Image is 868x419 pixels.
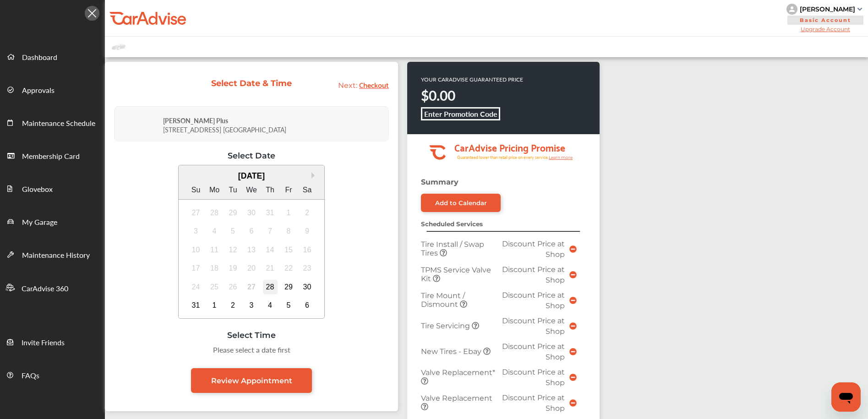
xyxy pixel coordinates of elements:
div: Not available Wednesday, August 27th, 2025 [244,280,259,294]
span: Tire Servicing [421,321,472,330]
div: Not available Wednesday, July 30th, 2025 [244,206,259,220]
span: Maintenance Schedule [22,118,95,130]
div: Not available Monday, August 11th, 2025 [207,243,222,257]
span: FAQs [22,370,39,382]
div: Not available Saturday, August 16th, 2025 [300,243,315,257]
strong: [PERSON_NAME] Plus [163,116,228,125]
div: Choose Monday, September 1st, 2025 [207,298,222,313]
span: Discount Price at Shop [502,316,565,336]
tspan: Guaranteed lower than retail price on every service. [457,154,549,160]
div: Choose Friday, August 29th, 2025 [281,280,296,294]
div: Choose Thursday, September 4th, 2025 [263,298,278,313]
div: Not available Tuesday, August 12th, 2025 [226,243,240,257]
div: Choose Saturday, September 6th, 2025 [300,298,315,313]
div: Not available Friday, August 15th, 2025 [281,243,296,257]
strong: $0.00 [421,86,455,105]
span: Maintenance History [22,250,90,261]
div: Not available Monday, August 4th, 2025 [207,224,222,239]
span: Discount Price at Shop [502,239,565,259]
div: Not available Monday, July 28th, 2025 [207,206,222,220]
div: Not available Saturday, August 9th, 2025 [300,224,315,239]
div: Choose Tuesday, September 2nd, 2025 [226,298,240,313]
span: Tire Mount / Dismount [421,291,465,309]
div: Th [263,183,278,197]
span: Discount Price at Shop [502,393,565,413]
div: Not available Saturday, August 2nd, 2025 [300,206,315,220]
span: Discount Price at Shop [502,291,565,310]
div: Tu [226,183,240,197]
iframe: Button to launch messaging window [831,382,861,412]
div: [STREET_ADDRESS] [GEOGRAPHIC_DATA] [163,109,386,139]
div: Fr [281,183,296,197]
div: Not available Tuesday, August 26th, 2025 [226,280,240,294]
div: Not available Sunday, August 24th, 2025 [189,280,203,294]
div: Not available Sunday, August 10th, 2025 [189,243,203,257]
span: Checkout [359,78,389,91]
div: Not available Thursday, August 14th, 2025 [263,243,278,257]
div: Not available Wednesday, August 13th, 2025 [244,243,259,257]
span: Membership Card [22,151,80,163]
div: Not available Tuesday, August 19th, 2025 [226,261,240,276]
div: Please select a date first [114,344,389,355]
div: We [244,183,259,197]
div: Mo [207,183,222,197]
span: Approvals [22,85,55,97]
span: Tire Install / Swap Tires [421,240,484,257]
a: Next: Checkout [338,81,389,90]
span: Dashboard [22,52,57,64]
span: Glovebox [22,184,53,196]
div: Choose Sunday, August 31st, 2025 [189,298,203,313]
div: Not available Monday, August 18th, 2025 [207,261,222,276]
a: Membership Card [0,139,104,172]
a: Maintenance History [0,238,104,271]
div: Not available Monday, August 25th, 2025 [207,280,222,294]
span: Invite Friends [22,337,65,349]
span: Basic Account [787,16,863,25]
button: Next Month [311,172,318,179]
div: Not available Thursday, August 21st, 2025 [263,261,278,276]
span: TPMS Service Valve Kit [421,266,491,283]
div: Not available Sunday, August 3rd, 2025 [189,224,203,239]
div: Not available Friday, August 1st, 2025 [281,206,296,220]
img: Icon.5fd9dcc7.svg [85,6,99,21]
div: Choose Friday, September 5th, 2025 [281,298,296,313]
span: Valve Replacement* [421,368,495,377]
a: Dashboard [0,40,104,73]
strong: Summary [421,178,459,186]
div: Choose Wednesday, September 3rd, 2025 [244,298,259,313]
div: Not available Tuesday, August 5th, 2025 [226,224,240,239]
div: month 2025-08 [186,203,317,315]
span: Discount Price at Shop [502,368,565,387]
div: Not available Thursday, August 7th, 2025 [263,224,278,239]
span: Upgrade Account [786,26,864,33]
a: Review Appointment [191,368,312,393]
div: Not available Sunday, July 27th, 2025 [189,206,203,220]
div: Select Date [114,151,389,160]
a: Add to Calendar [421,194,501,212]
a: Approvals [0,73,104,106]
div: [DATE] [179,171,325,181]
b: Enter Promotion Code [424,109,497,119]
p: YOUR CARADVISE GUARANTEED PRICE [421,76,523,83]
img: placeholder_car.fcab19be.svg [112,41,126,53]
span: CarAdvise 360 [22,283,68,295]
div: Not available Thursday, July 31st, 2025 [263,206,278,220]
span: Valve Replacement [421,394,492,403]
div: Not available Sunday, August 17th, 2025 [189,261,203,276]
span: Discount Price at Shop [502,342,565,361]
img: knH8PDtVvWoAbQRylUukY18CTiRevjo20fAtgn5MLBQj4uumYvk2MzTtcAIzfGAtb1XOLVMAvhLuqoNAbL4reqehy0jehNKdM... [786,4,797,15]
div: Choose Saturday, August 30th, 2025 [300,280,315,294]
tspan: Learn more [549,155,573,160]
div: Not available Wednesday, August 20th, 2025 [244,261,259,276]
div: Sa [300,183,315,197]
div: Not available Wednesday, August 6th, 2025 [244,224,259,239]
div: Not available Saturday, August 23rd, 2025 [300,261,315,276]
strong: Scheduled Services [421,220,483,228]
img: sCxJUJ+qAmfqhQGDUl18vwLg4ZYJ6CxN7XmbOMBAAAAAElFTkSuQmCC [857,8,862,11]
span: Discount Price at Shop [502,265,565,284]
div: Not available Friday, August 8th, 2025 [281,224,296,239]
a: Glovebox [0,172,104,205]
span: My Garage [22,217,57,229]
div: Su [189,183,203,197]
div: Select Time [114,330,389,340]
